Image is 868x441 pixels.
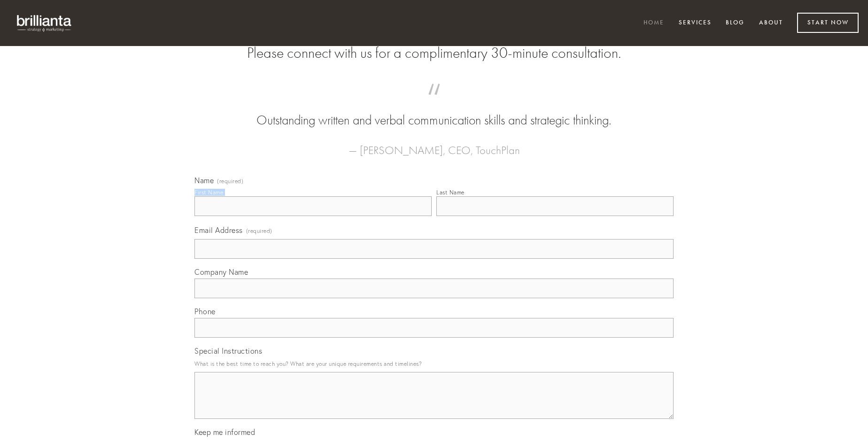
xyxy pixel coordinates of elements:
[194,176,214,185] span: Name
[194,189,223,196] div: First Name
[194,346,262,356] span: Special Instructions
[209,93,659,111] span: “
[209,93,659,130] blockquote: Outstanding written and verbal communication skills and strategic thinking.
[246,224,272,237] span: (required)
[194,357,674,370] p: What is the best time to reach you? What are your unique requirements and timelines?
[194,267,248,277] span: Company Name
[797,13,859,33] a: Start Now
[194,225,243,235] span: Email Address
[194,44,674,62] h2: Please connect with us for a complimentary 30-minute consultation.
[436,189,465,196] div: Last Name
[217,178,243,184] span: (required)
[720,15,751,31] a: Blog
[9,9,80,37] img: brillianta - research, strategy, marketing
[194,307,216,316] span: Phone
[753,15,789,31] a: About
[637,15,670,31] a: Home
[194,427,255,437] span: Keep me informed
[673,15,718,31] a: Services
[209,130,659,160] figcaption: — [PERSON_NAME], CEO, TouchPlan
